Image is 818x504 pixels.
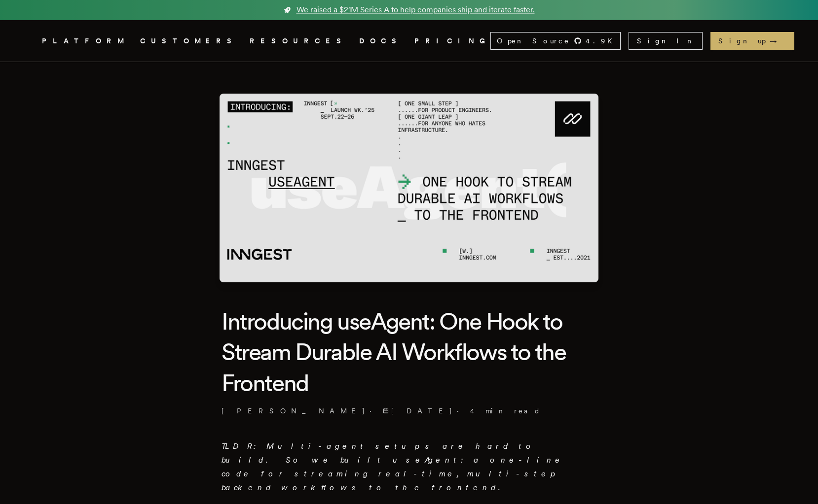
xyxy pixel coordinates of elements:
[220,94,598,282] img: Featured image for Introducing useAgent: One Hook to Stream Durable AI Workflows to the Frontend ...
[222,441,564,492] em: TLDR: Multi-agent setups are hard to build. So we built useAgent: a one-line code for streaming r...
[359,35,403,47] a: DOCS
[586,36,618,46] span: 4.9 K
[414,35,490,47] a: PRICING
[710,32,794,50] a: Sign up
[470,406,541,416] span: 4 min read
[42,35,128,47] button: PLATFORM
[383,406,453,416] span: [DATE]
[497,36,570,46] span: Open Source
[629,32,703,50] a: Sign In
[14,20,804,62] nav: Global
[222,406,596,416] p: · ·
[770,36,786,46] span: →
[250,35,347,47] button: RESOURCES
[297,4,535,16] span: We raised a $21M Series A to help companies ship and iterate faster.
[222,306,596,398] h1: Introducing useAgent: One Hook to Stream Durable AI Workflows to the Frontend
[222,406,366,416] a: [PERSON_NAME]
[140,35,238,47] a: CUSTOMERS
